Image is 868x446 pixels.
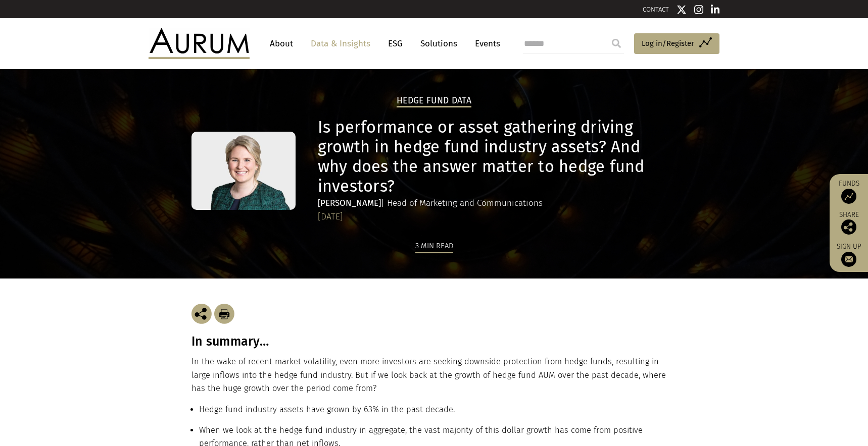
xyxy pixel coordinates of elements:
[415,34,462,53] a: Solutions
[643,6,669,13] a: CONTACT
[835,211,863,235] div: Share
[841,189,856,204] img: Access Funds
[214,304,234,324] img: Download Article
[191,334,677,349] h3: In summary…
[191,355,677,395] p: In the wake of recent market volatility, even more investors are seeking downside protection from...
[841,252,856,267] img: Sign up to our newsletter
[199,403,677,424] li: Hedge fund industry assets have grown by 63% in the past decade.
[835,179,863,204] a: Funds
[318,196,674,210] div: | Head of Marketing and Communications
[634,33,719,54] a: Log in/Register
[470,34,500,53] a: Events
[397,95,471,107] h2: Hedge Fund Data
[711,5,720,15] img: Linkedin icon
[415,240,453,253] div: 3 min read
[677,5,687,15] img: Twitter icon
[383,34,408,53] a: ESG
[642,37,694,49] span: Log in/Register
[149,28,250,59] img: Aurum
[835,242,863,267] a: Sign up
[191,304,212,324] img: Share this post
[694,5,703,15] img: Instagram icon
[841,219,856,235] img: Share this post
[306,34,375,53] a: Data & Insights
[318,198,381,208] strong: [PERSON_NAME]
[265,34,298,53] a: About
[318,210,674,224] div: [DATE]
[318,118,674,196] h1: Is performance or asset gathering driving growth in hedge fund industry assets? And why does the ...
[606,33,626,53] input: Submit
